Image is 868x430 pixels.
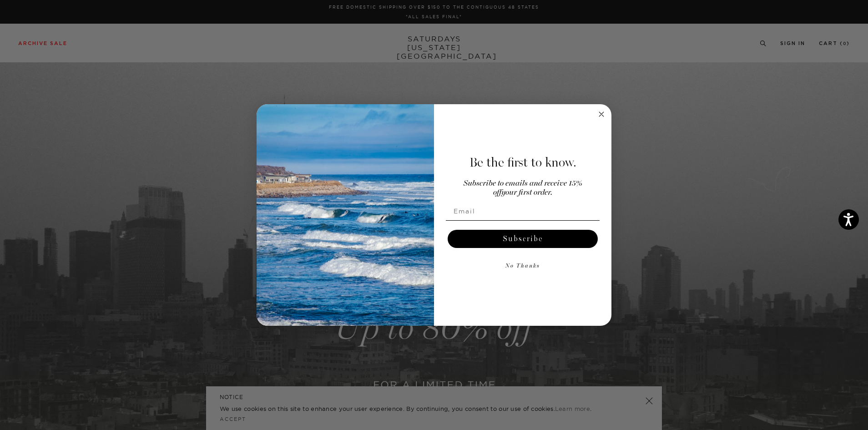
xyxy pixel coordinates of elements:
[446,257,600,275] button: No Thanks
[257,104,434,326] img: 125c788d-000d-4f3e-b05a-1b92b2a23ec9.jpeg
[493,189,501,197] span: off
[596,109,607,120] button: Close dialog
[464,180,582,187] span: Subscribe to emails and receive 15%
[469,155,576,170] span: Be the first to know.
[446,202,600,220] input: Email
[501,189,552,197] span: your first order.
[446,220,600,221] img: underline
[448,230,598,248] button: Subscribe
